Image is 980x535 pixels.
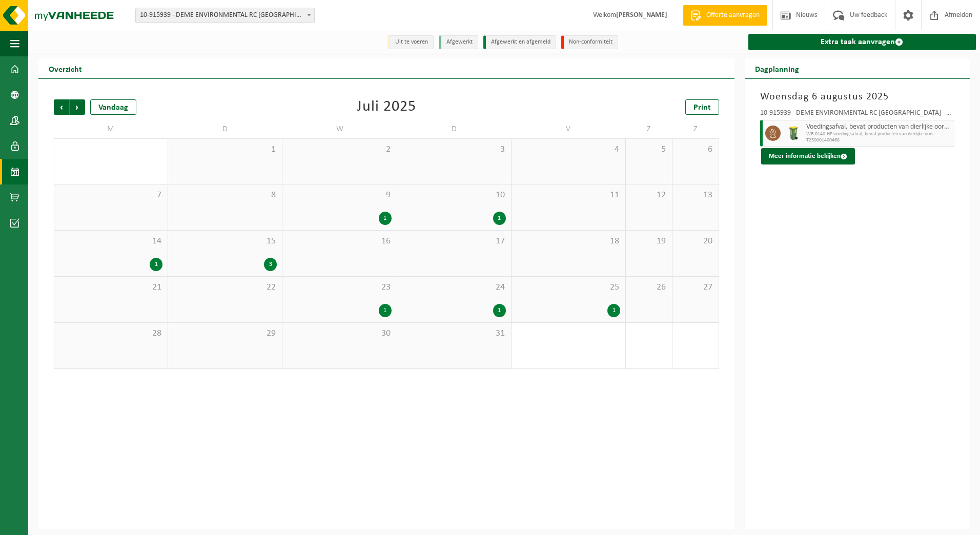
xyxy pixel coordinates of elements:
[786,126,801,141] img: WB-0140-HPE-GN-50
[517,190,620,201] span: 11
[517,282,620,293] span: 25
[402,190,506,201] span: 10
[631,236,667,247] span: 19
[693,104,711,112] span: Print
[54,120,168,138] td: M
[402,328,506,339] span: 31
[806,137,951,143] span: T250001400468
[678,144,713,155] span: 6
[379,212,392,225] div: 1
[173,144,277,155] span: 1
[561,35,618,49] li: Non-conformiteit
[70,99,85,115] span: Volgende
[38,58,92,78] h2: Overzicht
[683,5,767,26] a: Offerte aanvragen
[678,236,713,247] span: 20
[288,236,391,247] span: 16
[59,190,162,201] span: 7
[379,304,392,317] div: 1
[357,99,416,115] div: Juli 2025
[173,282,277,293] span: 22
[402,236,506,247] span: 17
[806,131,951,137] span: WB-0140-HP voedingsafval, bevat producten van dierlijke oors
[387,35,434,49] li: Uit te voeren
[150,258,162,271] div: 1
[59,328,162,339] span: 28
[483,35,556,49] li: Afgewerkt en afgemeld
[439,35,478,49] li: Afgewerkt
[173,328,277,339] span: 29
[59,236,162,247] span: 14
[136,8,314,23] span: 10-915939 - DEME ENVIRONMENTAL RC ANTWERPEN - ZWIJNDRECHT
[760,89,954,105] h3: Woensdag 6 augustus 2025
[745,58,809,78] h2: Dagplanning
[760,110,954,120] div: 10-915939 - DEME ENVIRONMENTAL RC [GEOGRAPHIC_DATA] - ZWIJNDRECHT
[288,144,391,155] span: 2
[493,212,506,225] div: 1
[54,99,69,115] span: Vorige
[517,144,620,155] span: 4
[135,8,315,23] span: 10-915939 - DEME ENVIRONMENTAL RC ANTWERPEN - ZWIJNDRECHT
[678,282,713,293] span: 27
[90,99,136,115] div: Vandaag
[626,120,672,138] td: Z
[168,120,282,138] td: D
[678,190,713,201] span: 13
[517,236,620,247] span: 18
[282,120,397,138] td: W
[402,144,506,155] span: 3
[631,190,667,201] span: 12
[288,328,391,339] span: 30
[631,282,667,293] span: 26
[493,304,506,317] div: 1
[288,190,391,201] span: 9
[806,123,951,131] span: Voedingsafval, bevat producten van dierlijke oorsprong, onverpakt, categorie 3
[761,148,855,164] button: Meer informatie bekijken
[512,120,626,138] td: V
[616,11,667,19] strong: [PERSON_NAME]
[704,10,762,20] span: Offerte aanvragen
[59,282,162,293] span: 21
[748,34,976,50] a: Extra taak aanvragen
[685,99,719,115] a: Print
[264,258,277,271] div: 3
[173,190,277,201] span: 8
[397,120,512,138] td: D
[607,304,620,317] div: 1
[672,120,719,138] td: Z
[402,282,506,293] span: 24
[631,144,667,155] span: 5
[173,236,277,247] span: 15
[288,282,391,293] span: 23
